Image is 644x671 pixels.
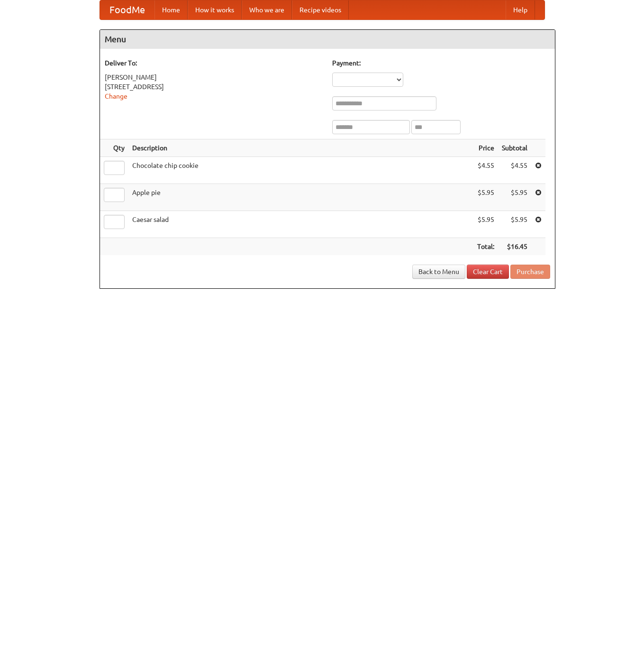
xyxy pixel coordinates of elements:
[412,265,465,279] a: Back to Menu
[473,211,498,238] td: $5.95
[105,73,323,82] div: [PERSON_NAME]
[100,139,128,157] th: Qty
[498,184,531,211] td: $5.95
[498,157,531,184] td: $4.55
[467,265,509,279] a: Clear Cart
[128,184,473,211] td: Apple pie
[506,0,535,19] a: Help
[473,184,498,211] td: $5.95
[473,139,498,157] th: Price
[473,157,498,184] td: $4.55
[100,30,555,49] h4: Menu
[128,157,473,184] td: Chocolate chip cookie
[105,92,127,100] a: Change
[498,139,531,157] th: Subtotal
[473,238,498,256] th: Total:
[128,139,473,157] th: Description
[128,211,473,238] td: Caesar salad
[292,0,349,19] a: Recipe videos
[105,58,323,68] h5: Deliver To:
[154,0,188,19] a: Home
[105,82,323,92] div: [STREET_ADDRESS]
[332,58,550,68] h5: Payment:
[498,211,531,238] td: $5.95
[242,0,292,19] a: Who we are
[100,0,154,19] a: FoodMe
[510,265,550,279] button: Purchase
[498,238,531,256] th: $16.45
[188,0,242,19] a: How it works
